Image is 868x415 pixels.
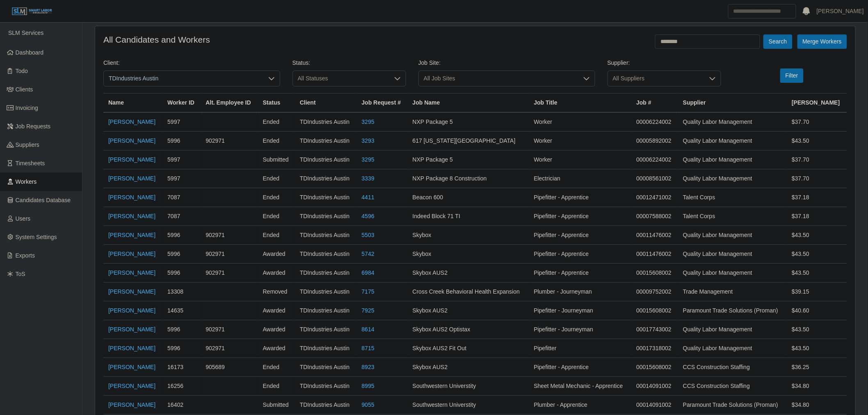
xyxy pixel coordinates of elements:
td: 00009752002 [631,283,678,301]
th: Supplier [678,93,787,113]
a: 7175 [362,288,375,295]
td: Pipefitter - Apprentice [529,245,632,264]
td: 00005892002 [631,132,678,150]
a: 3295 [362,119,375,125]
td: 5996 [162,320,201,339]
td: NXP Package 5 [408,112,529,132]
span: All Statuses [293,71,389,86]
td: 14635 [162,301,201,320]
a: 8923 [362,364,375,370]
button: Search [763,34,792,49]
td: $34.80 [787,377,847,396]
td: Worker [529,150,632,169]
span: All Job Sites [419,71,578,86]
td: 00015608002 [631,264,678,283]
td: 902971 [201,226,258,245]
td: Quality Labor Management [678,150,787,169]
td: Trade Management [678,283,787,301]
a: [PERSON_NAME] [108,137,155,144]
td: awarded [258,301,295,320]
td: $43.50 [787,132,847,150]
a: [PERSON_NAME] [108,251,155,257]
td: CCS Construction Staffing [678,358,787,377]
a: [PERSON_NAME] [108,213,155,219]
td: Quality Labor Management [678,320,787,339]
td: Talent Corps [678,207,787,226]
td: ended [258,207,295,226]
td: TDIndustries Austin [295,358,357,377]
td: TDIndustries Austin [295,112,357,132]
td: 00012471002 [631,188,678,207]
td: TDIndustries Austin [295,188,357,207]
td: CCS Construction Staffing [678,377,787,396]
td: 617 [US_STATE][GEOGRAPHIC_DATA] [408,132,529,150]
td: ended [258,112,295,132]
a: [PERSON_NAME] [108,326,155,333]
span: TDIndustries Austin [104,71,263,86]
td: Skybox AUS2 Fit Out [408,339,529,358]
span: Users [16,215,31,222]
a: 5503 [362,232,375,238]
td: $43.50 [787,245,847,264]
a: 3293 [362,137,375,144]
td: Quality Labor Management [678,169,787,188]
td: Talent Corps [678,188,787,207]
td: 7087 [162,207,201,226]
td: Southwestern Universtity [408,377,529,396]
td: $43.50 [787,320,847,339]
td: $36.25 [787,358,847,377]
td: Skybox [408,226,529,245]
td: awarded [258,264,295,283]
a: [PERSON_NAME] [108,401,155,408]
a: 3339 [362,175,375,182]
td: ended [258,358,295,377]
a: [PERSON_NAME] [108,383,155,389]
td: awarded [258,245,295,264]
a: 6984 [362,269,375,276]
td: TDIndustries Austin [295,283,357,301]
td: Pipefitter - Apprentice [529,188,632,207]
a: [PERSON_NAME] [108,175,155,182]
td: TDIndustries Austin [295,320,357,339]
a: [PERSON_NAME] [108,119,155,125]
td: $34.80 [787,396,847,415]
td: Pipefitter - Apprentice [529,358,632,377]
td: Paramount Trade Solutions (Proman) [678,301,787,320]
td: Skybox AUS2 Optistax [408,320,529,339]
td: Quality Labor Management [678,245,787,264]
th: Worker ID [162,93,201,113]
td: 00011476002 [631,245,678,264]
td: Skybox AUS2 [408,358,529,377]
td: Quality Labor Management [678,226,787,245]
td: $37.18 [787,188,847,207]
td: $37.18 [787,207,847,226]
a: 3295 [362,156,375,163]
td: 00014091002 [631,396,678,415]
td: 902971 [201,264,258,283]
th: Job Request # [357,93,408,113]
a: [PERSON_NAME] [108,345,155,351]
span: SLM Services [8,30,43,36]
td: Pipefitter - Apprentice [529,264,632,283]
span: Exports [16,252,35,259]
input: Search [728,4,796,18]
td: $37.70 [787,169,847,188]
td: $40.60 [787,301,847,320]
td: 00017318002 [631,339,678,358]
td: $43.50 [787,226,847,245]
a: [PERSON_NAME] [108,307,155,314]
td: TDIndustries Austin [295,339,357,358]
th: Client [295,93,357,113]
label: Job Site: [418,59,441,67]
td: 902971 [201,320,258,339]
td: 00017743002 [631,320,678,339]
span: Dashboard [16,49,44,56]
td: Pipefitter [529,339,632,358]
td: awarded [258,320,295,339]
td: NXP Package 8 Construction [408,169,529,188]
td: Worker [529,132,632,150]
td: ended [258,188,295,207]
td: $37.70 [787,150,847,169]
th: Job Name [408,93,529,113]
td: 16256 [162,377,201,396]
